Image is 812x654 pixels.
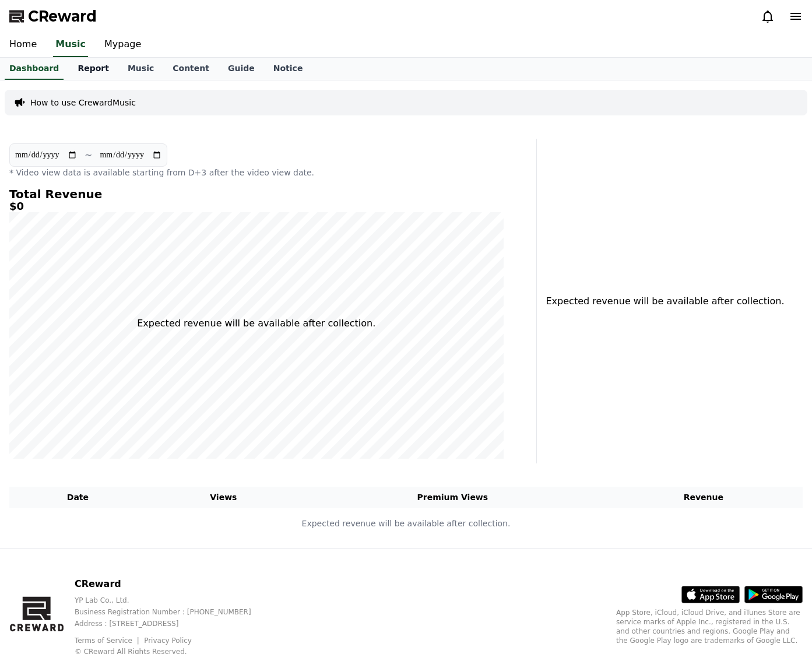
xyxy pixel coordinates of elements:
[546,294,776,308] p: Expected revenue will be available after collection.
[75,637,141,645] a: Terms of Service
[68,58,118,80] a: Report
[144,637,192,645] a: Privacy Policy
[137,317,375,330] p: Expected revenue will be available after collection.
[28,7,97,26] span: CReward
[146,487,301,508] th: Views
[95,33,150,57] a: Mypage
[75,577,270,591] p: CReward
[9,201,504,212] h5: $0
[264,58,312,80] a: Notice
[10,518,802,530] p: Expected revenue will be available after collection.
[85,148,92,162] p: ~
[604,487,803,508] th: Revenue
[75,596,270,605] p: YP Lab Co., Ltd.
[53,33,88,57] a: Music
[30,97,136,108] a: How to use CrewardMusic
[118,58,163,80] a: Music
[9,167,504,178] p: * Video view data is available starting from D+3 after the video view date.
[219,58,264,80] a: Guide
[9,188,504,201] h4: Total Revenue
[9,487,146,508] th: Date
[163,58,219,80] a: Content
[75,619,270,628] p: Address : [STREET_ADDRESS]
[75,607,270,617] p: Business Registration Number : [PHONE_NUMBER]
[9,7,97,26] a: CReward
[5,58,64,80] a: Dashboard
[616,608,803,645] p: App Store, iCloud, iCloud Drive, and iTunes Store are service marks of Apple Inc., registered in ...
[301,487,604,508] th: Premium Views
